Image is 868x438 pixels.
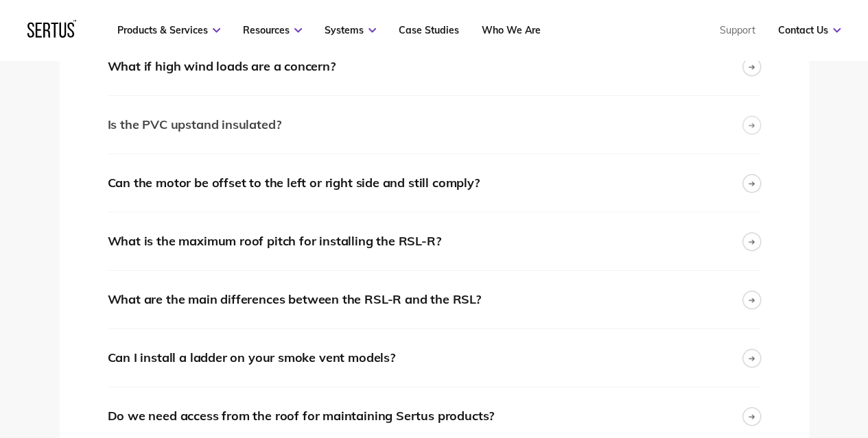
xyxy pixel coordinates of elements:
[399,24,459,36] a: Case Studies
[108,406,494,426] div: Do we need access from the roof for maintaining Sertus products?
[108,348,395,368] div: Can I install a ladder on your smoke vent models?
[325,24,376,36] a: Systems
[117,24,220,36] a: Products & Services
[108,290,481,310] div: What are the main differences between the RSL-R and the RSL?
[108,173,480,193] div: Can the motor be offset to the left or right side and still comply?
[720,24,755,36] a: Support
[799,372,868,438] iframe: Chat Widget
[108,57,336,77] div: What if high wind loads are a concern?
[108,115,281,135] div: Is the PVC upstand insulated?
[482,24,541,36] a: Who We Are
[108,232,441,252] div: What is the maximum roof pitch for installing the RSL-R?
[778,24,841,36] a: Contact Us
[243,24,302,36] a: Resources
